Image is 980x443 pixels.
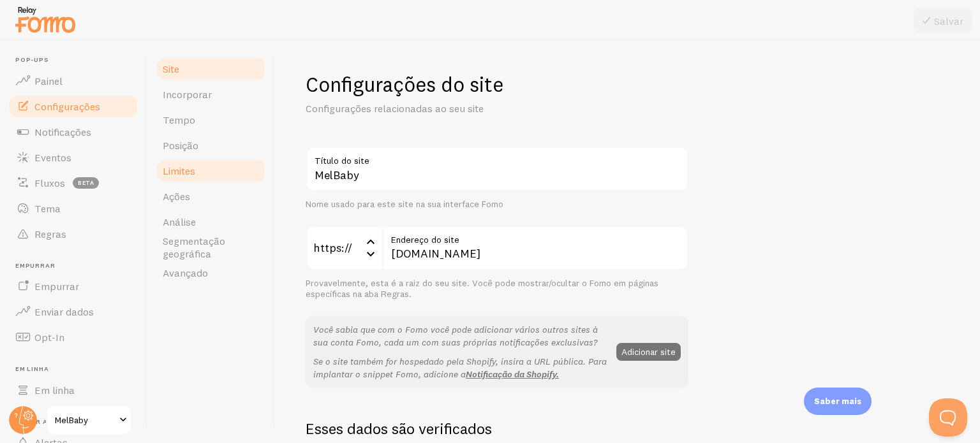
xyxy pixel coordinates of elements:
font: Limites [163,164,195,177]
font: beta [78,179,94,186]
iframe: Help Scout Beacon - Aberto [929,398,967,437]
font: Fluxos [34,177,65,189]
a: Em linha [8,377,139,403]
a: Fluxos beta [8,170,139,196]
font: Configurações [34,100,100,113]
a: Configurações [8,94,139,119]
div: Saber mais [804,388,872,415]
a: Eventos [8,145,139,170]
font: Opt-In [34,331,64,344]
font: Tema [34,202,61,215]
a: Ações [155,184,267,209]
font: Em linha [34,384,75,396]
font: Segmentação geográfica [163,235,225,260]
input: minhaempresahonesta.com [382,226,688,270]
a: Enviar dados [8,299,139,324]
font: Esses dados são verificados [306,419,492,438]
font: Site [163,62,179,75]
font: Incorporar [163,88,212,101]
a: Notificação da Shopify. [466,368,559,380]
a: Posição [155,133,267,158]
font: Nome usado para este site na sua interface Fomo [306,198,503,210]
font: Tempo [163,113,195,126]
font: Regras [34,228,66,240]
a: Limites [155,158,267,184]
font: Endereço do site [391,234,459,245]
font: Análise [163,215,196,228]
font: Eventos [34,151,71,164]
font: Avançado [163,266,208,279]
font: Provavelmente, esta é a raiz do seu site. Você pode mostrar/ocultar o Fomo em páginas específicas... [306,277,658,300]
img: fomo-relay-logo-orange.svg [13,3,77,36]
a: Notificações [8,119,139,145]
font: Empurrar [15,261,55,270]
a: MelBaby [46,405,132,435]
a: Análise [155,209,267,235]
font: Painel [34,75,63,87]
a: Empurrar [8,273,139,299]
font: Pop-ups [15,55,49,64]
a: Regras [8,221,139,247]
font: Configurações do site [306,72,503,97]
a: Opt-In [8,324,139,350]
font: Título do site [315,155,369,166]
font: Notificações [34,126,91,138]
font: Configurações relacionadas ao seu site [306,102,484,115]
font: Ações [163,190,190,203]
font: Posição [163,139,198,152]
a: Tempo [155,107,267,133]
a: Site [155,56,267,82]
font: Em linha [15,365,48,373]
font: MelBaby [55,414,88,426]
font: Empurrar [34,280,79,293]
button: Adicionar site [616,343,681,361]
font: Você sabia que com o Fomo você pode adicionar vários outros sites à sua conta Fomo, cada um com s... [313,324,598,348]
font: Adicionar site [621,345,676,357]
font: Obter ajuda [15,418,67,426]
a: Tema [8,196,139,221]
a: Segmentação geográfica [155,235,267,260]
a: Avançado [155,260,267,286]
font: Saber mais [814,396,861,406]
font: Se o site também for hospedado pela Shopify, insira a URL pública. Para implantar o snippet Fomo,... [313,356,607,380]
font: https:// [313,240,352,255]
a: Incorporar [155,82,267,107]
a: Painel [8,68,139,94]
font: Enviar dados [34,305,94,318]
